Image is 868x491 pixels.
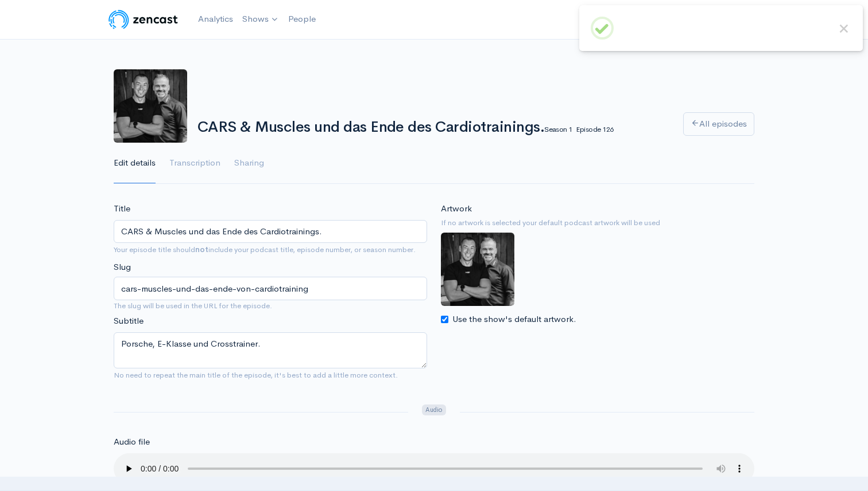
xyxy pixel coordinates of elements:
[114,261,131,274] label: Slug
[836,21,851,36] button: Close this dialog
[114,435,150,449] label: Audio file
[114,300,427,312] small: The slug will be used in the URL for the episode.
[107,8,180,31] img: ZenCast Logo
[114,332,427,368] textarea: Porsche, E-Klasse und Crosstrainer.
[234,143,264,184] a: Sharing
[114,143,156,184] a: Edit details
[195,245,208,254] strong: not
[683,112,754,136] a: All episodes
[441,217,754,229] small: If no artwork is selected your default podcast artwork will be used
[544,124,572,134] small: Season 1
[193,7,238,32] a: Analytics
[114,202,130,215] label: Title
[441,202,472,215] label: Artwork
[114,315,144,328] label: Subtitle
[238,7,284,32] a: Shows
[576,124,613,134] small: Episode 126
[114,220,427,243] input: What is the episode's title?
[114,277,427,300] input: title-of-episode
[169,143,220,184] a: Transcription
[284,7,320,32] a: People
[422,404,445,415] span: Audio
[197,119,669,136] h1: CARS & Muscles und das Ende des Cardiotrainings.
[452,313,576,326] label: Use the show's default artwork.
[114,370,398,380] small: No need to repeat the main title of the episode, it's best to add a little more context.
[114,245,416,254] small: Your episode title should include your podcast title, episode number, or season number.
